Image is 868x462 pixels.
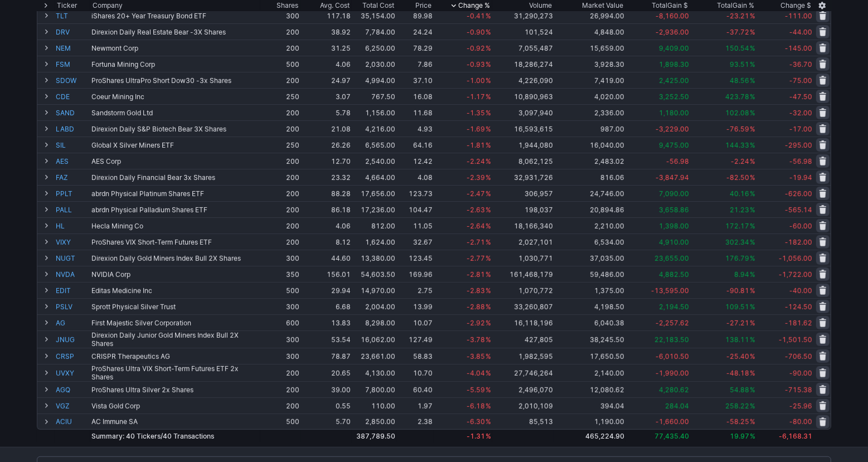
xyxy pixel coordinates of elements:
span: -2.24 [467,157,485,166]
span: 22,183.50 [654,335,689,344]
td: 1,944,080 [492,137,555,153]
a: VIXY [56,234,89,250]
td: 198,037 [492,201,555,217]
span: 4,882.50 [659,270,689,279]
span: 176.79 [725,254,749,262]
span: -626.00 [785,189,812,198]
a: TLT [56,8,89,23]
td: 23.32 [300,169,352,185]
a: AG [56,315,89,330]
td: 8,062,125 [492,153,555,169]
span: % [750,109,755,117]
div: Newmont Corp [91,44,259,52]
div: Direxion Daily S&P Biotech Bear 3X Shares [91,125,259,133]
span: % [486,141,491,149]
span: -3,847.94 [656,173,689,182]
span: -1,056.00 [779,254,812,262]
span: 7,090.00 [659,189,689,198]
td: 6,250.00 [352,40,396,56]
a: SIL [56,137,89,153]
span: -2.39 [467,173,485,182]
span: 1,898.30 [659,60,689,69]
a: DRV [56,24,89,40]
span: -2.88 [467,303,485,311]
span: -13,595.00 [651,286,689,295]
span: % [486,44,491,52]
td: 104.47 [396,201,434,217]
td: 86.18 [300,201,352,217]
div: abrdn Physical Platinum Shares ETF [91,189,259,198]
span: % [486,335,491,344]
td: 35,154.00 [352,7,396,23]
span: 1,180.00 [659,109,689,117]
span: -1.81 [467,141,485,149]
span: 102.08 [725,109,749,117]
span: -295.00 [785,141,812,149]
td: 250 [260,137,300,153]
td: 7,419.00 [554,72,625,88]
span: -76.59 [726,125,749,133]
span: -2.71 [467,238,485,246]
span: 48.56 [730,76,749,85]
td: 2,540.00 [352,153,396,169]
a: NVDA [56,266,89,282]
span: -0.93 [467,60,485,69]
div: Sandstorm Gold Ltd [91,109,259,117]
span: % [750,254,755,262]
td: 64.16 [396,137,434,153]
td: 24.24 [396,23,434,40]
td: 89.98 [396,7,434,23]
span: % [750,286,755,295]
a: SDOW [56,72,89,88]
span: -27.21 [726,319,749,327]
td: 300 [260,348,300,364]
span: % [486,125,491,133]
td: 31.25 [300,40,352,56]
span: -2.77 [467,254,485,262]
span: -19.94 [789,173,812,182]
span: -145.00 [785,44,812,52]
div: Fortuna Mining Corp [91,60,259,69]
td: 500 [260,282,300,298]
td: 3,928.30 [554,56,625,72]
span: % [750,44,755,52]
span: % [750,319,755,327]
td: 20,894.86 [554,201,625,217]
td: 15,659.00 [554,40,625,56]
span: 144.33 [725,141,749,149]
div: Direxion Daily Gold Miners Index Bull 2X Shares [91,254,259,262]
span: % [486,189,491,198]
span: -90.81 [726,286,749,295]
td: 10.07 [396,314,434,330]
span: -8,160.00 [656,12,689,20]
span: % [486,93,491,101]
a: NEM [56,40,89,56]
td: 600 [260,314,300,330]
td: 11.05 [396,217,434,234]
td: 12.42 [396,153,434,169]
span: 172.17 [725,222,749,230]
span: 3,252.50 [659,93,689,101]
span: -181.62 [785,319,812,327]
span: -1.69 [467,125,485,133]
div: Sprott Physical Silver Trust [91,303,259,311]
td: 2.75 [396,282,434,298]
span: % [750,206,755,214]
span: -3.78 [467,335,485,344]
td: 250 [260,88,300,104]
span: 1,398.00 [659,222,689,230]
span: -17.00 [789,125,812,133]
span: % [486,254,491,262]
span: 4,910.00 [659,238,689,246]
td: 37,035.00 [554,250,625,266]
span: % [486,173,491,182]
a: FSM [56,56,89,72]
td: 767.50 [352,88,396,104]
span: % [750,157,755,166]
td: 4,226,090 [492,72,555,88]
td: 6.68 [300,298,352,314]
td: 200 [260,217,300,234]
span: -1.17 [467,93,485,101]
span: -0.41 [467,12,485,20]
span: -32.00 [789,109,812,117]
